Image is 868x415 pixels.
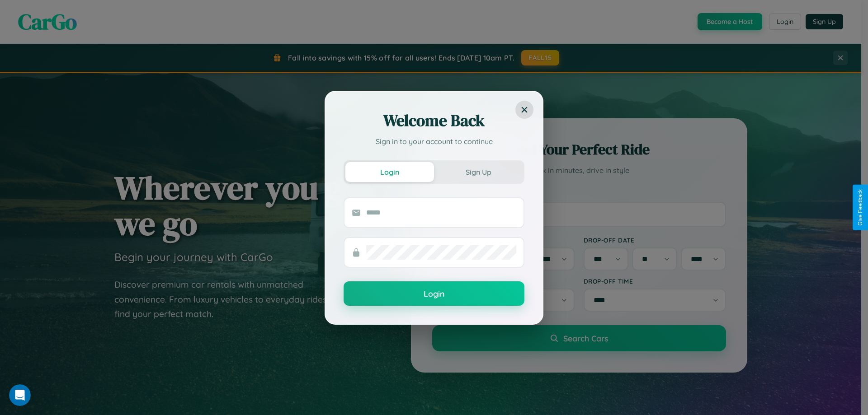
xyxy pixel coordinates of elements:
[9,384,31,406] iframe: Intercom live chat
[434,162,523,182] button: Sign Up
[344,110,524,131] h2: Welcome Back
[344,136,524,147] p: Sign in to your account to continue
[344,281,524,306] button: Login
[857,189,863,226] div: Give Feedback
[345,162,434,182] button: Login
